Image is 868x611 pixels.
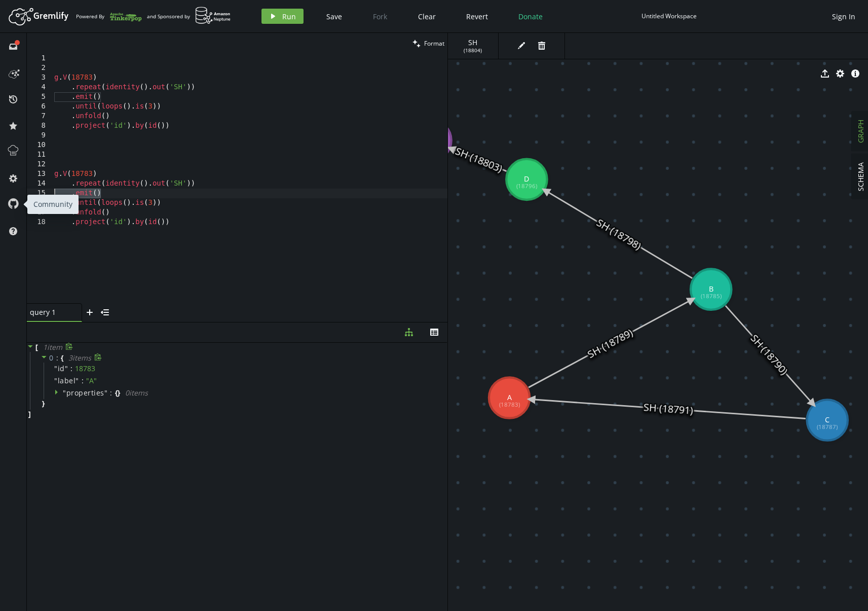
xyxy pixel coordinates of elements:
[30,308,70,317] span: query 1
[27,63,52,73] div: 2
[125,388,148,398] span: 0 item s
[27,140,52,150] div: 10
[856,162,865,191] span: SCHEMA
[856,120,865,143] span: GRAPH
[319,9,350,24] button: Save
[147,7,231,26] div: and Sponsored by
[35,343,38,352] span: [
[54,364,58,373] span: "
[708,284,713,294] tspan: B
[641,12,697,20] div: Untitled Workspace
[27,198,52,208] div: 16
[66,388,104,398] span: properties
[70,364,72,373] span: :
[282,12,296,21] span: Run
[27,131,52,140] div: 9
[27,73,52,83] div: 3
[27,83,52,92] div: 4
[68,353,91,363] span: 3 item s
[27,121,52,131] div: 8
[458,38,488,47] span: SH
[827,9,860,24] button: Sign In
[27,195,79,214] div: Community
[27,92,52,102] div: 5
[86,376,97,385] span: " A "
[410,9,443,24] button: Clear
[110,388,112,398] span: :
[424,39,444,48] span: Format
[518,12,543,21] span: Donate
[516,182,537,190] tspan: (18796)
[104,388,108,398] span: "
[507,392,512,402] tspan: A
[27,410,31,419] span: ]
[49,353,54,363] span: 0
[27,54,52,63] div: 1
[511,9,550,24] button: Donate
[65,364,68,373] span: "
[418,12,436,21] span: Clear
[54,376,58,385] span: "
[27,160,52,169] div: 12
[56,353,59,363] span: :
[61,353,63,363] span: {
[115,388,118,398] span: {
[27,102,52,112] div: 6
[63,388,66,398] span: "
[43,342,62,352] span: 1 item
[825,415,829,424] tspan: C
[373,12,387,21] span: Fork
[118,388,120,398] span: }
[365,9,395,24] button: Fork
[195,7,231,24] img: AWS Neptune
[41,399,45,408] span: }
[817,423,838,430] tspan: (18787)
[58,376,76,385] span: label
[76,376,79,385] span: "
[82,376,84,385] span: :
[27,189,52,198] div: 15
[27,112,52,121] div: 7
[27,150,52,160] div: 11
[58,364,65,373] span: id
[27,179,52,189] div: 14
[76,8,142,25] div: Powered By
[409,33,447,54] button: Format
[75,364,95,373] div: 18783
[261,9,304,24] button: Run
[832,12,855,21] span: Sign In
[499,401,519,408] tspan: (18783)
[27,169,52,179] div: 13
[27,218,52,227] div: 18
[524,174,529,184] tspan: D
[464,47,482,54] span: ( 18804 )
[326,12,342,21] span: Save
[466,12,488,21] span: Revert
[459,9,496,24] button: Revert
[27,208,52,218] div: 17
[700,292,721,300] tspan: (18785)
